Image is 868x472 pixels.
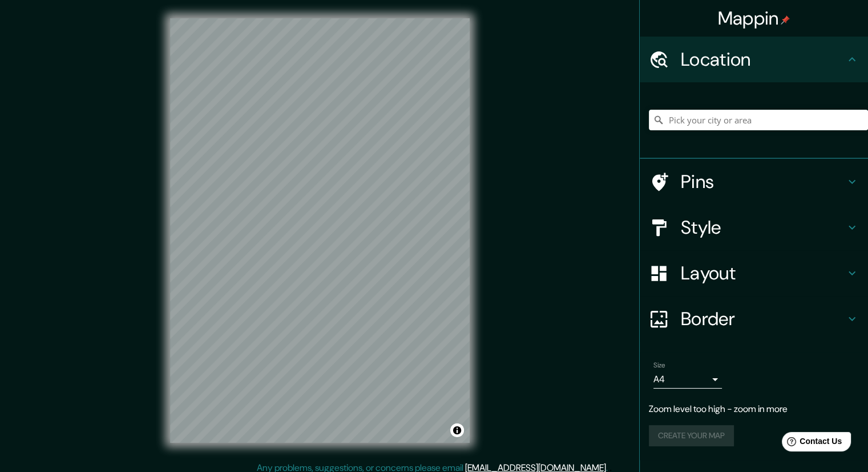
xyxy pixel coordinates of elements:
div: A4 [653,370,722,389]
h4: Style [681,216,845,239]
h4: Pins [681,170,845,193]
div: Style [640,205,868,250]
button: Toggle attribution [450,423,464,437]
canvas: Map [170,18,470,443]
img: pin-icon.png [781,15,790,25]
p: Zoom level too high - zoom in more [649,402,859,416]
h4: Border [681,307,845,330]
div: Border [640,296,868,342]
input: Pick your city or area [649,110,868,130]
div: Location [640,37,868,82]
div: Layout [640,250,868,296]
h4: Layout [681,262,845,285]
div: Pins [640,159,868,205]
iframe: Help widget launcher [766,427,855,459]
h4: Mappin [718,7,790,30]
label: Size [653,361,665,370]
h4: Location [681,48,845,71]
